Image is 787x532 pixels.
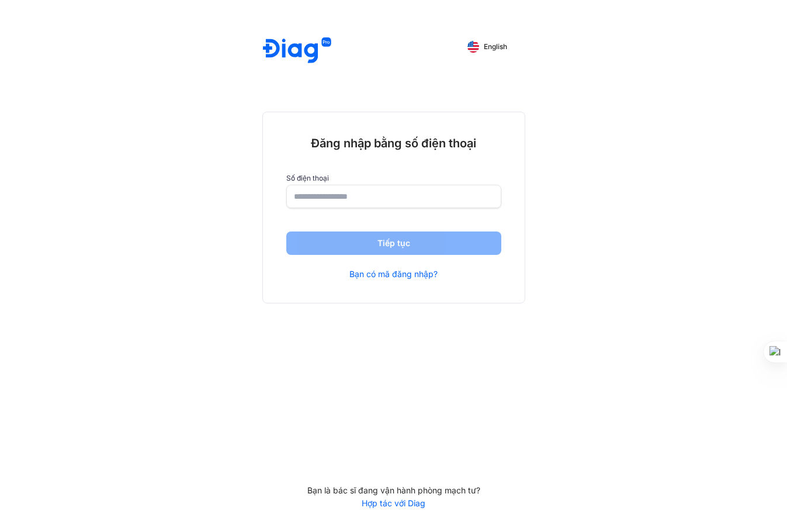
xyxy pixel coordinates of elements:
label: Số điện thoại [286,174,501,182]
button: Tiếp tục [286,232,501,255]
div: Bạn là bác sĩ đang vận hành phòng mạch tư? [262,485,525,496]
img: English [467,41,479,53]
button: English [459,37,515,56]
a: Bạn có mã đăng nhập? [349,269,438,279]
a: Hợp tác với Diag [262,498,525,509]
span: English [484,43,507,51]
img: logo [263,37,331,65]
div: Đăng nhập bằng số điện thoại [286,136,501,151]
